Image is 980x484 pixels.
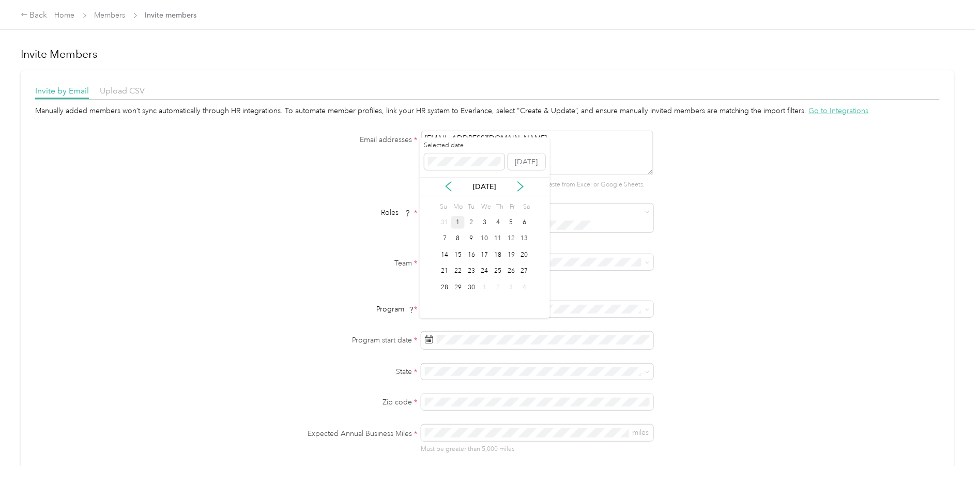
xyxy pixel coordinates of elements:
div: 18 [492,248,505,261]
p: [DATE] [463,181,507,192]
div: 15 [451,248,465,261]
div: 23 [465,265,478,278]
div: 13 [518,232,531,245]
div: 27 [518,265,531,278]
p: Must be greater than 5,000 miles [421,445,653,454]
textarea: [EMAIL_ADDRESS][DOMAIN_NAME] [421,131,653,175]
div: Manually added members won’t sync automatically through HR integrations. To automate member profi... [35,105,940,116]
span: Invite by Email [35,86,89,96]
div: 17 [478,248,492,261]
div: Fr [508,200,518,214]
div: 6 [518,216,531,229]
div: 1 [451,216,465,229]
div: 4 [518,281,531,294]
a: Home [55,11,75,20]
div: 10 [478,232,492,245]
div: 19 [504,248,518,261]
div: 2 [465,216,478,229]
div: 4 [492,216,505,229]
div: 9 [465,232,478,245]
div: Back [21,9,48,22]
div: 31 [438,216,452,229]
div: Su [438,200,448,214]
span: Upload CSV [100,86,145,96]
div: Tu [466,200,476,214]
div: 12 [504,232,518,245]
div: 14 [438,248,452,261]
div: 21 [438,265,452,278]
label: Team [288,258,418,269]
div: 22 [451,265,465,278]
div: 30 [465,281,478,294]
div: 28 [438,281,452,294]
label: Expected Annual Business Miles [288,428,418,439]
a: Members [95,11,126,20]
h1: Invite Members [21,47,954,61]
div: 11 [492,232,505,245]
label: State [288,366,418,377]
div: 20 [518,248,531,261]
iframe: Everlance-gr Chat Button Frame [922,426,980,484]
label: Zip code [288,397,418,408]
div: Mo [451,200,463,214]
label: Email addresses [288,134,418,145]
div: 25 [492,265,505,278]
span: Roles [378,205,415,221]
div: 8 [451,232,465,245]
button: [DATE] [508,153,545,170]
div: 26 [504,265,518,278]
label: Selected date [424,141,504,150]
div: 2 [492,281,505,294]
label: Program start date [288,335,418,346]
span: Invite members [145,10,197,21]
div: 3 [504,281,518,294]
div: Sa [522,200,531,214]
div: 29 [451,281,465,294]
div: 24 [478,265,492,278]
div: Program [288,304,418,315]
div: 16 [465,248,478,261]
div: We [480,200,492,214]
div: Th [495,200,504,214]
span: miles [633,428,649,437]
div: 1 [478,281,492,294]
div: 3 [478,216,492,229]
div: 7 [438,232,452,245]
span: Go to Integrations [809,106,869,115]
div: 5 [504,216,518,229]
